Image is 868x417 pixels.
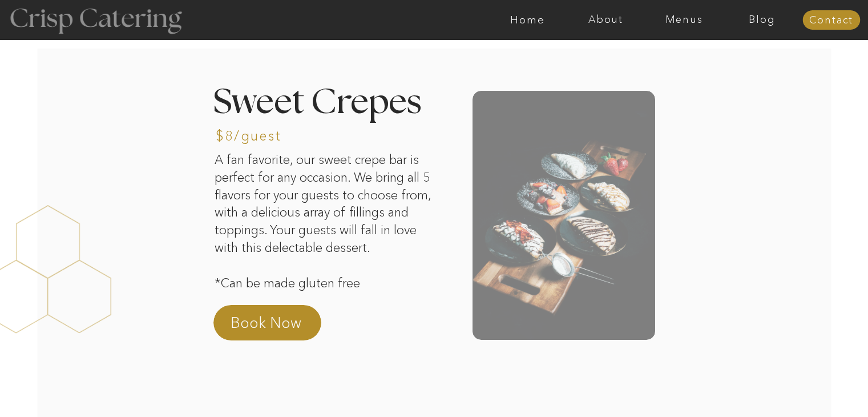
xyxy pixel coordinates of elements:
[488,14,567,26] a: Home
[567,14,645,26] a: About
[645,14,723,26] a: Menus
[213,86,433,155] h2: Sweet Crepes
[215,151,439,297] p: A fan favorite, our sweet crepe bar is perfect for any occasion. We bring all 5 flavors for your ...
[802,15,860,26] a: Contact
[216,129,310,146] h3: $8/guest
[723,14,801,26] a: Blog
[231,312,331,340] a: Book Now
